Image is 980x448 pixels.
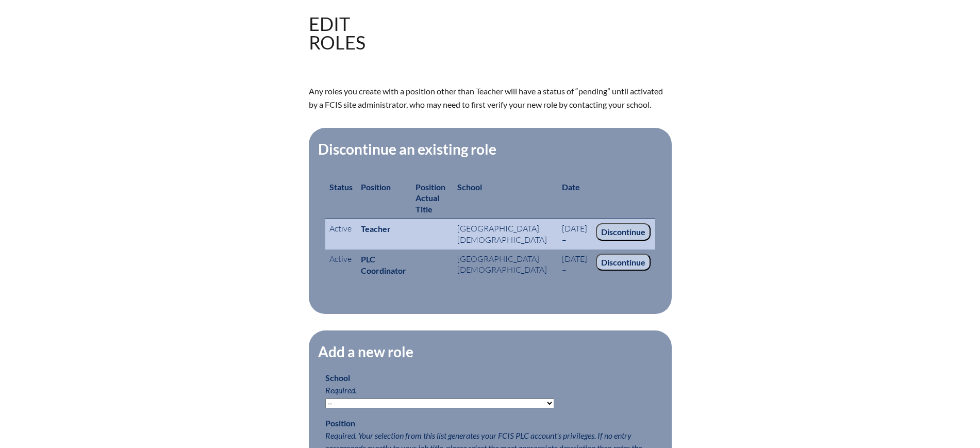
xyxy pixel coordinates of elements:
[411,177,453,219] th: Position Actual Title
[558,219,592,250] td: [DATE] –
[325,219,357,250] td: Active
[558,177,655,219] th: Date
[325,177,357,219] th: Status
[325,373,350,383] label: School
[558,250,592,281] td: [DATE] –
[357,177,412,219] th: Position
[453,250,558,281] td: [GEOGRAPHIC_DATA][DEMOGRAPHIC_DATA]
[325,418,355,428] label: Position
[317,140,497,158] legend: Discontinue an existing role
[309,85,672,111] p: Any roles you create with a position other than Teacher will have a status of “pending” until act...
[453,219,558,250] td: [GEOGRAPHIC_DATA][DEMOGRAPHIC_DATA]
[596,254,651,271] input: Discontinue
[325,385,357,395] span: Required.
[309,14,366,52] h1: Edit Roles
[361,224,391,234] b: Teacher
[596,223,651,241] input: Discontinue
[317,343,414,360] legend: Add a new role
[453,177,558,219] th: School
[361,254,406,275] b: PLC Coordinator
[325,250,357,281] td: Active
